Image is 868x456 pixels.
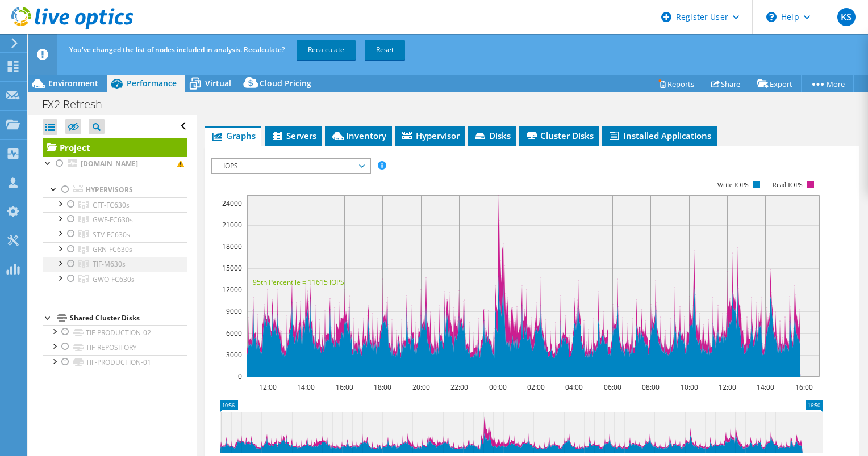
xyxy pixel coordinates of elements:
span: Cluster Disks [525,130,594,141]
span: TIF-M630s [93,259,126,269]
a: TIF-PRODUCTION-02 [43,325,187,340]
text: Write IOPS [717,181,749,189]
text: 08:00 [641,382,659,392]
a: GWO-FC630s [43,272,187,286]
text: 00:00 [489,382,506,392]
span: Hypervisor [400,130,460,141]
svg: \n [766,12,777,22]
span: GWO-FC630s [93,275,135,284]
a: Export [749,75,802,92]
span: You've changed the list of nodes included in analysis. Recalculate? [69,45,285,54]
text: 21000 [222,220,242,230]
text: 02:00 [527,382,544,392]
text: 14:00 [756,382,774,392]
span: GWF-FC630s [93,215,133,225]
text: Read IOPS [772,181,803,189]
a: GRN-FC630s [43,242,187,257]
span: Servers [271,130,316,141]
text: 16:00 [795,382,812,392]
span: STV-FC630s [93,230,130,239]
a: Recalculate [297,40,356,60]
text: 95th Percentile = 11615 IOPS [253,277,344,287]
text: 12:00 [258,382,276,392]
a: STV-FC630s [43,227,187,242]
text: 14:00 [297,382,314,392]
span: Performance [127,78,177,88]
text: 18000 [222,242,242,251]
a: TIF-REPOSITORY [43,340,187,354]
span: Cloud Pricing [260,78,311,88]
text: 04:00 [565,382,582,392]
text: 24000 [222,199,242,208]
a: Project [43,138,187,157]
a: More [801,75,854,92]
span: IOPS [218,159,364,173]
a: Hypervisors [43,183,187,197]
a: TIF-PRODUCTION-01 [43,355,187,370]
text: 12:00 [718,382,736,392]
a: GWF-FC630s [43,212,187,227]
span: Installed Applications [608,130,711,141]
span: Virtual [205,78,231,88]
text: 06:00 [603,382,621,392]
span: GRN-FC630s [93,244,132,254]
text: 6000 [226,328,242,338]
b: [DOMAIN_NAME] [81,159,138,168]
span: Disks [474,130,511,141]
a: TIF-M630s [43,257,187,272]
a: Reset [365,40,405,60]
text: 10:00 [680,382,698,392]
text: 20:00 [412,382,429,392]
h1: FX2 Refresh [37,98,120,111]
text: 9000 [226,306,242,316]
a: CFF-FC630s [43,197,187,212]
a: Reports [649,75,703,92]
text: 3000 [226,350,242,360]
span: Graphs [211,130,256,141]
text: 16:00 [335,382,353,392]
span: KS [837,8,856,26]
text: 0 [238,371,242,381]
span: Inventory [331,130,386,141]
span: Environment [48,78,98,88]
a: [DOMAIN_NAME] [43,157,187,171]
text: 15000 [222,263,242,273]
div: Shared Cluster Disks [70,311,187,325]
text: 12000 [222,285,242,294]
span: CFF-FC630s [93,200,130,210]
text: 18:00 [373,382,391,392]
text: 22:00 [450,382,468,392]
a: Share [703,75,749,92]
